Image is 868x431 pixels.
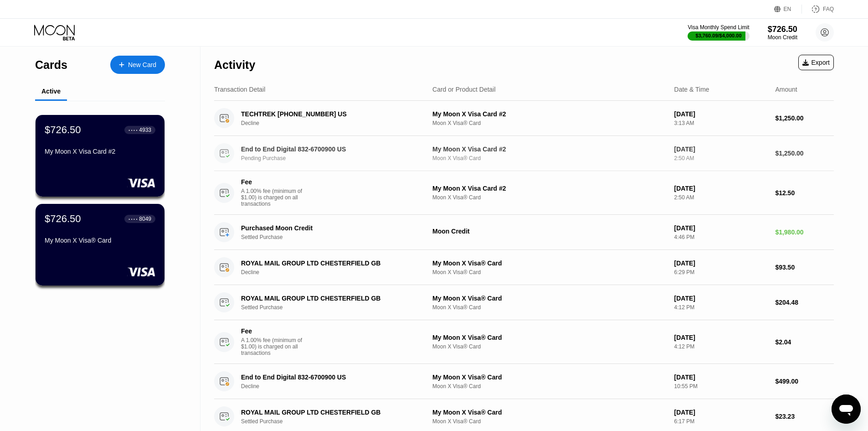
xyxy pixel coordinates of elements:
[688,24,749,31] div: Visa Monthly Spend Limit
[128,218,138,220] div: ● ● ● ●
[674,185,768,192] div: [DATE]
[432,260,667,267] div: My Moon X Visa® Card
[768,34,797,41] div: Moon Credit
[214,101,834,136] div: TECHTREK [PHONE_NUMBER] USDeclineMy Moon X Visa Card #2Moon X Visa® Card[DATE]3:13 AM$1,250.00
[674,383,768,389] div: 10:55 PM
[241,409,418,416] div: ROYAL MAIL GROUP LTD CHESTERFIELD GB
[432,185,667,192] div: My Moon X Visa Card #2
[241,120,431,126] div: Decline
[139,127,151,133] div: 4933
[128,61,156,69] div: New Card
[241,295,418,302] div: ROYAL MAIL GROUP LTD CHESTERFIELD GB
[139,216,151,222] div: 8049
[241,374,418,381] div: End to End Digital 832-6700900 US
[214,171,834,215] div: FeeA 1.00% fee (minimum of $1.00) is charged on all transactionsMy Moon X Visa Card #2Moon X Visa...
[36,115,164,197] div: $726.50● ● ● ●4933My Moon X Visa Card #2
[432,343,667,350] div: Moon X Visa® Card
[775,228,834,236] div: $1,980.00
[214,320,834,364] div: FeeA 1.00% fee (minimum of $1.00) is charged on all transactionsMy Moon X Visa® CardMoon X Visa® ...
[214,86,265,93] div: Transaction Detail
[45,213,81,225] div: $726.50
[110,56,165,74] div: New Card
[674,86,709,93] div: Date & Time
[241,269,431,275] div: Decline
[674,418,768,425] div: 6:17 PM
[688,24,749,41] div: Visa Monthly Spend Limit$3,760.09/$4,000.00
[241,224,418,232] div: Purchased Moon Credit
[432,194,667,201] div: Moon X Visa® Card
[775,378,834,385] div: $499.00
[775,150,834,157] div: $1,250.00
[674,120,768,126] div: 3:13 AM
[432,334,667,341] div: My Moon X Visa® Card
[432,145,667,153] div: My Moon X Visa Card #2
[241,145,418,153] div: End to End Digital 832-6700900 US
[214,285,834,320] div: ROYAL MAIL GROUP LTD CHESTERFIELD GBSettled PurchaseMy Moon X Visa® CardMoon X Visa® Card[DATE]4:...
[674,269,768,275] div: 6:29 PM
[775,299,834,306] div: $204.48
[674,145,768,153] div: [DATE]
[674,155,768,161] div: 2:50 AM
[674,194,768,201] div: 2:50 AM
[775,114,834,122] div: $1,250.00
[214,136,834,171] div: End to End Digital 832-6700900 USPending PurchaseMy Moon X Visa Card #2Moon X Visa® Card[DATE]2:5...
[674,224,768,232] div: [DATE]
[241,383,431,389] div: Decline
[775,264,834,271] div: $93.50
[214,58,255,72] div: Activity
[241,178,305,186] div: Fee
[45,148,155,155] div: My Moon X Visa Card #2
[432,110,667,118] div: My Moon X Visa Card #2
[823,6,834,12] div: FAQ
[214,364,834,399] div: End to End Digital 832-6700900 USDeclineMy Moon X Visa® CardMoon X Visa® Card[DATE]10:55 PM$499.00
[674,295,768,302] div: [DATE]
[784,6,791,12] div: EN
[775,413,834,420] div: $23.23
[241,188,309,207] div: A 1.00% fee (minimum of $1.00) is charged on all transactions
[432,374,667,381] div: My Moon X Visa® Card
[41,88,61,95] div: Active
[775,189,834,197] div: $12.50
[36,204,164,286] div: $726.50● ● ● ●8049My Moon X Visa® Card
[674,343,768,350] div: 4:12 PM
[674,260,768,267] div: [DATE]
[432,120,667,126] div: Moon X Visa® Card
[214,250,834,285] div: ROYAL MAIL GROUP LTD CHESTERFIELD GBDeclineMy Moon X Visa® CardMoon X Visa® Card[DATE]6:29 PM$93.50
[35,58,67,72] div: Cards
[432,304,667,311] div: Moon X Visa® Card
[241,327,305,335] div: Fee
[214,215,834,250] div: Purchased Moon CreditSettled PurchaseMoon Credit[DATE]4:46 PM$1,980.00
[802,5,834,14] div: FAQ
[241,418,431,425] div: Settled Purchase
[432,269,667,275] div: Moon X Visa® Card
[45,124,81,136] div: $726.50
[241,110,418,118] div: TECHTREK [PHONE_NUMBER] US
[696,33,742,38] div: $3,760.09 / $4,000.00
[674,334,768,341] div: [DATE]
[432,295,667,302] div: My Moon X Visa® Card
[432,409,667,416] div: My Moon X Visa® Card
[674,304,768,311] div: 4:12 PM
[775,86,797,93] div: Amount
[674,234,768,240] div: 4:46 PM
[432,383,667,389] div: Moon X Visa® Card
[674,409,768,416] div: [DATE]
[768,25,797,34] div: $726.50
[674,374,768,381] div: [DATE]
[241,155,431,161] div: Pending Purchase
[802,59,830,66] div: Export
[241,234,431,240] div: Settled Purchase
[674,110,768,118] div: [DATE]
[128,129,138,131] div: ● ● ● ●
[432,86,496,93] div: Card or Product Detail
[798,55,834,70] div: Export
[774,5,802,14] div: EN
[241,260,418,267] div: ROYAL MAIL GROUP LTD CHESTERFIELD GB
[241,304,431,311] div: Settled Purchase
[241,337,309,356] div: A 1.00% fee (minimum of $1.00) is charged on all transactions
[45,237,155,244] div: My Moon X Visa® Card
[432,155,667,161] div: Moon X Visa® Card
[768,25,797,41] div: $726.50Moon Credit
[432,228,667,235] div: Moon Credit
